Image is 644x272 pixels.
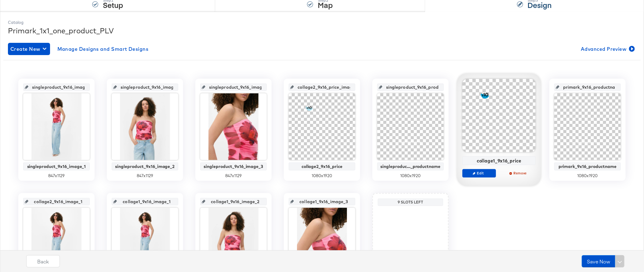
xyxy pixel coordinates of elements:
[10,45,48,53] span: Create New
[464,158,534,163] div: collage1_9x16_price
[502,169,536,177] button: Remove
[581,45,634,53] span: Advanced Preview
[462,169,496,177] button: Edit
[8,20,636,25] div: Catalog
[582,255,615,267] button: Save Now
[377,173,444,179] div: 1080 x 1920
[112,173,178,179] div: 847 x 1129
[55,43,151,55] button: Manage Designs and Smart Designs
[556,164,619,169] div: primark_9x16_productname
[8,43,50,55] button: Create New
[23,173,90,179] div: 847 x 1129
[25,164,88,169] div: singleproduct_9x16_image_1
[379,200,442,205] div: 9 Slots Left
[505,171,533,175] span: Remove
[8,25,636,36] div: Primark_1x1_one_product_PLV
[57,45,149,53] span: Manage Designs and Smart Designs
[379,164,442,169] div: singleproduc..._productname
[554,173,621,179] div: 1080 x 1920
[465,171,493,175] span: Edit
[290,164,354,169] div: collage2_9x16_price
[200,173,267,179] div: 847 x 1129
[113,164,177,169] div: singleproduct_9x16_image_2
[26,255,60,267] button: Back
[202,164,265,169] div: singleproduct_9x16_image_3
[289,173,355,179] div: 1080 x 1920
[578,43,636,55] button: Advanced Preview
